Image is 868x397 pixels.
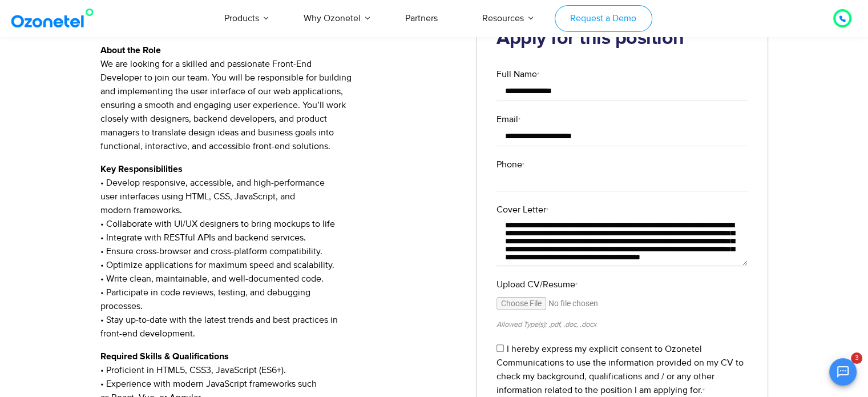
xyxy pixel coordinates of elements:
[829,358,857,386] button: Open chat
[100,352,229,361] strong: Required Skills & Qualifications
[851,352,862,364] span: 3
[496,343,744,396] label: I hereby express my explicit consent to Ozonetel Communications to use the information provided o...
[496,67,748,81] label: Full Name
[100,162,459,340] p: • Develop responsive, accessible, and high-performance user interfaces using HTML, CSS, JavaScrip...
[555,5,652,32] a: Request a Demo
[100,46,161,55] strong: About the Role
[496,203,748,216] label: Cover Letter
[496,27,748,50] h2: Apply for this position
[496,158,748,171] label: Phone
[496,278,748,291] label: Upload CV/Resume
[496,320,596,329] small: Allowed Type(s): .pdf, .doc, .docx
[100,43,459,153] p: We are looking for a skilled and passionate Front-End Developer to join our team. You will be res...
[100,165,183,174] strong: Key Responsibilities
[496,113,748,126] label: Email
